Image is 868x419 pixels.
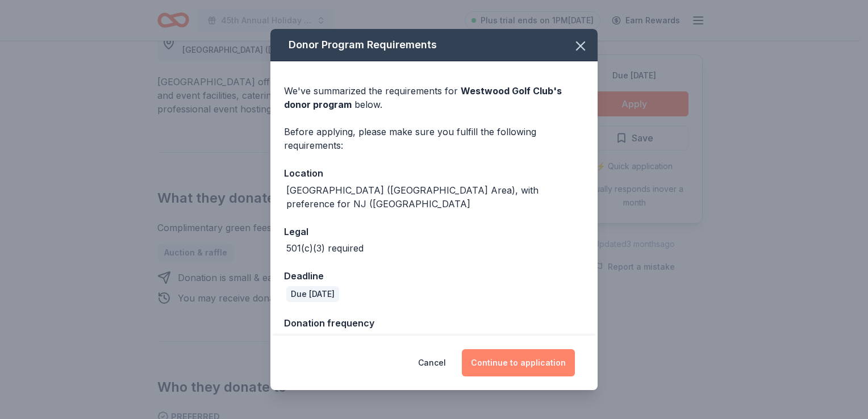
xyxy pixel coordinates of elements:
button: Cancel [418,349,446,376]
div: We've summarized the requirements for below. [284,84,584,111]
div: You can get a donation every 12 months. [286,333,463,346]
div: Deadline [284,269,584,283]
div: Before applying, please make sure you fulfill the following requirements: [284,125,584,152]
div: [GEOGRAPHIC_DATA] ([GEOGRAPHIC_DATA] Area), with preference for NJ ([GEOGRAPHIC_DATA] [286,183,584,211]
div: Due [DATE] [286,286,339,302]
div: 501(c)(3) required [286,241,364,255]
button: Continue to application [462,349,575,376]
div: Legal [284,224,584,239]
div: Location [284,166,584,181]
div: Donor Program Requirements [270,29,598,61]
div: Donation frequency [284,316,584,330]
